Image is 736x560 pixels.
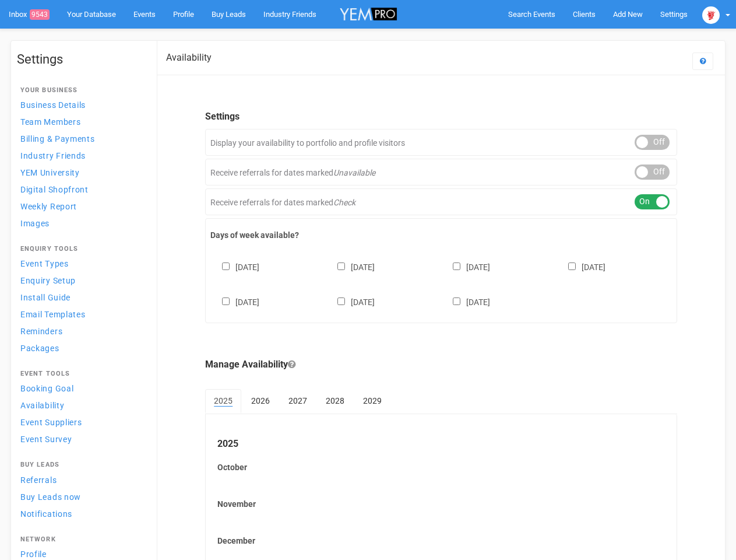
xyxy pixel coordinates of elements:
h4: Enquiry Tools [20,246,142,253]
h4: Buy Leads [20,461,142,468]
label: November [217,498,665,510]
label: [DATE] [326,295,375,308]
a: Event Survey [17,431,145,447]
a: YEM University [17,164,145,180]
a: Reminders [17,323,145,339]
div: Receive referrals for dates marked [205,159,677,185]
input: [DATE] [453,297,460,305]
input: [DATE] [453,262,460,270]
span: Event Suppliers [20,418,82,427]
a: 2028 [317,389,353,412]
legend: Settings [205,110,677,124]
h1: Settings [17,52,145,66]
label: [DATE] [210,295,259,308]
label: [DATE] [557,260,605,273]
label: October [217,461,665,473]
a: Enquiry Setup [17,272,145,288]
a: Event Suppliers [17,414,145,430]
span: 9543 [30,9,50,20]
span: Digital Shopfront [20,185,89,194]
a: Digital Shopfront [17,181,145,197]
a: 2025 [205,389,241,414]
span: Team Members [20,117,80,127]
span: Enquiry Setup [20,276,76,285]
span: Notifications [20,509,72,519]
span: Business Details [20,100,86,110]
label: [DATE] [326,260,375,273]
em: Unavailable [333,168,375,177]
h4: Your Business [20,87,142,94]
a: Referrals [17,472,145,488]
span: Event Survey [20,435,72,444]
a: Booking Goal [17,380,145,396]
legend: 2025 [217,437,665,451]
span: Add New [613,10,643,19]
span: YEM University [20,168,80,177]
span: Search Events [508,10,555,19]
span: Packages [20,344,59,353]
label: [DATE] [441,295,490,308]
div: Display your availability to portfolio and profile visitors [205,129,677,156]
a: Industry Friends [17,148,145,163]
a: Team Members [17,114,145,129]
h2: Availability [166,52,212,63]
a: Install Guide [17,289,145,305]
a: 2029 [354,389,390,412]
span: Billing & Payments [20,134,95,143]
a: Email Templates [17,306,145,322]
label: [DATE] [441,260,490,273]
span: Availability [20,401,64,410]
span: Images [20,219,50,228]
a: Business Details [17,97,145,113]
input: [DATE] [222,262,230,270]
h4: Network [20,536,142,543]
label: Days of week available? [210,229,672,241]
a: Notifications [17,506,145,521]
legend: Manage Availability [205,358,677,372]
a: Images [17,215,145,231]
a: 2026 [242,389,279,412]
input: [DATE] [337,297,345,305]
span: Email Templates [20,310,86,319]
input: [DATE] [568,262,576,270]
span: Event Types [20,259,69,268]
a: Event Types [17,256,145,271]
label: [DATE] [210,260,259,273]
a: Buy Leads now [17,489,145,505]
input: [DATE] [337,262,345,270]
span: Reminders [20,327,62,336]
span: Install Guide [20,293,71,302]
div: Receive referrals for dates marked [205,188,677,215]
a: Weekly Report [17,198,145,214]
em: Check [333,198,355,207]
span: Clients [573,10,596,19]
img: open-uri20250107-2-1pbi2ie [702,6,720,24]
span: Weekly Report [20,202,77,211]
a: Packages [17,340,145,356]
a: Billing & Payments [17,131,145,146]
span: Booking Goal [20,384,73,393]
label: December [217,535,665,547]
h4: Event Tools [20,370,142,377]
input: [DATE] [222,297,230,305]
a: Availability [17,397,145,413]
a: 2027 [280,389,316,412]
